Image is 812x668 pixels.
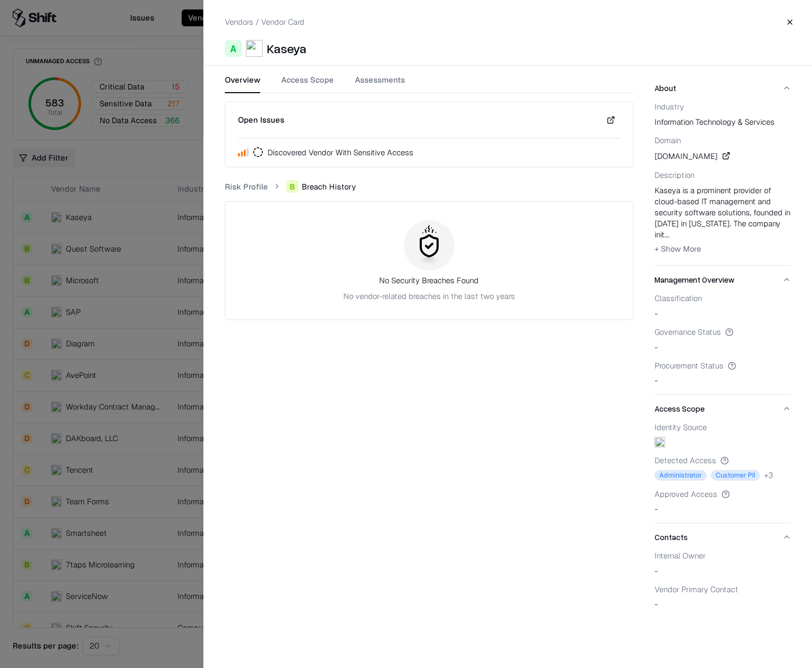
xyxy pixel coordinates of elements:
[655,423,791,432] div: Identity Source
[655,185,791,257] div: Kaseya is a prominent provider of cloud-based IT management and security software solutions, foun...
[225,16,304,27] p: Vendors / Vendor Card
[655,523,791,551] button: Contacts
[379,275,479,286] div: No Security Breaches Found
[655,266,791,294] button: Management Overview
[655,102,791,112] div: Industry
[655,294,791,394] div: Management Overview
[225,181,268,192] a: Risk Profile
[267,40,306,57] div: Kaseya
[246,40,263,57] img: Kaseya
[655,470,707,481] span: Administrator
[655,149,791,162] div: [DOMAIN_NAME]
[655,294,791,319] div: -
[665,230,669,240] span: ...
[655,74,791,102] button: About
[655,437,665,447] img: entra.microsoft.com
[225,180,634,193] nav: breadcrumb
[655,244,701,254] span: + Show More
[764,470,773,481] div: + 3
[655,551,791,576] div: -
[655,327,791,337] div: Governance Status
[655,585,791,594] div: Vendor Primary Contact
[655,490,791,515] div: -
[268,147,413,158] span: Discovered Vendor With Sensitive Access
[238,114,284,126] div: Open Issues
[764,470,773,481] button: +3
[655,361,791,371] div: Procurement Status
[655,551,791,561] div: Internal Owner
[655,585,791,610] div: -
[281,74,334,93] button: Access Scope
[655,456,791,465] div: Detected Access
[302,181,356,192] span: Breach History
[286,180,299,193] div: B
[711,470,760,481] span: Customer PII
[225,40,242,57] div: A
[655,171,791,180] div: Description
[355,74,405,93] button: Assessments
[655,116,791,127] span: information technology & services
[655,294,791,303] div: Classification
[655,136,791,145] div: Domain
[655,551,791,618] div: Contacts
[655,490,791,499] div: Approved Access
[343,291,515,302] div: No vendor-related breaches in the last two years
[655,423,791,523] div: Access Scope
[655,361,791,386] div: -
[225,74,260,93] button: Overview
[655,240,701,257] button: + Show More
[655,102,791,265] div: About
[655,395,791,423] button: Access Scope
[655,327,791,353] div: -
